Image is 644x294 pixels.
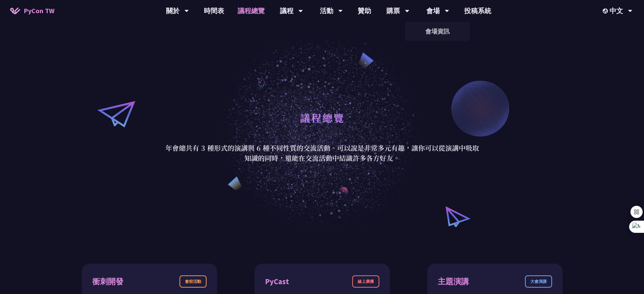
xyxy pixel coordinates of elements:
span: PyCon TW [24,6,54,16]
div: 大會演講 [525,275,552,288]
div: 線上廣播 [352,275,379,288]
div: 會前活動 [180,275,207,288]
a: 會場資訊 [405,23,470,39]
a: PyCon TW [3,2,61,19]
h1: 議程總覽 [300,107,344,128]
div: 主題演講 [438,276,469,288]
div: PyCast [265,276,289,288]
img: Locale Icon [603,8,610,14]
div: 衝刺開發 [92,276,123,288]
img: Home icon of PyCon TW 2025 [10,7,20,14]
p: 年會總共有 3 種形式的演講與 6 種不同性質的交流活動。可以說是非常多元有趣，讓你可以從演講中吸取知識的同時，還能在交流活動中結識許多各方好友。 [165,143,479,163]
